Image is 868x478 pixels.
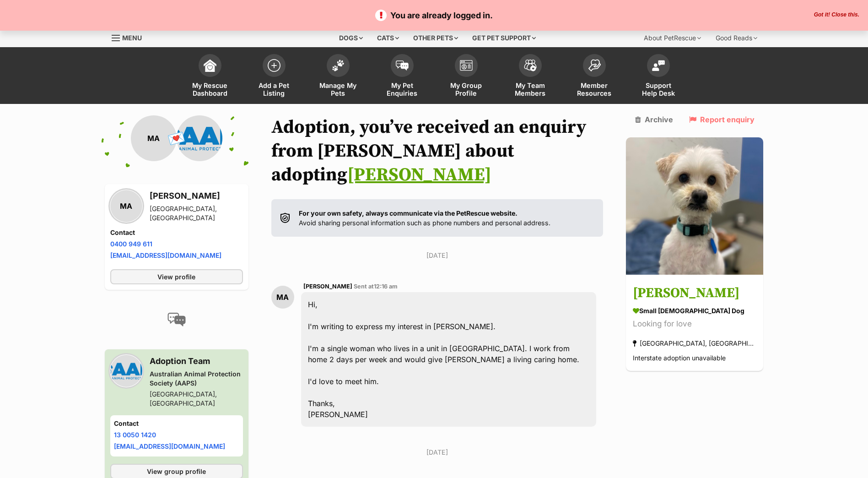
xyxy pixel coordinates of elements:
[709,29,764,47] div: Good Reads
[150,355,243,368] h3: Adoption Team
[333,29,369,47] div: Dogs
[271,115,604,187] h1: Adoption, you’ve received an enquiry from [PERSON_NAME] about adopting
[652,60,665,71] img: help-desk-icon-fdf02630f3aa405de69fd3d07c3f3aa587a6932b1a1747fa1d2bba05be0121f9.svg
[110,355,142,387] img: Australian Animal Protection Society (AAPS) profile pic
[189,81,231,97] span: My Rescue Dashboard
[347,163,491,186] a: [PERSON_NAME]
[110,228,243,237] h4: Contact
[524,60,537,71] img: team-members-icon-5396bd8760b3fe7c0b43da4ab00e1e3bb1a5d9ba89233759b79545d2d3fc5d0d.svg
[178,49,242,104] a: My Rescue Dashboard
[382,81,423,97] span: My Pet Enquiries
[510,81,551,97] span: My Team Members
[635,115,673,124] a: Archive
[268,59,280,72] img: add-pet-listing-icon-0afa8454b4691262ce3f59096e99ab1cd57d4a30225e0717b998d2c9b9846f56.svg
[150,204,243,223] div: [GEOGRAPHIC_DATA], [GEOGRAPHIC_DATA]
[131,115,177,161] div: MA
[460,60,473,71] img: group-profile-icon-3fa3cf56718a62981997c0bc7e787c4b2cf8bcc04b72c1350f741eb67cf2f40e.svg
[301,292,597,427] div: Hi, I'm writing to express my interest in [PERSON_NAME]. I'm a single woman who lives in a unit i...
[242,49,306,104] a: Add a Pet Listing
[112,29,148,45] a: Menu
[150,369,243,388] div: Australian Animal Protection Society (AAPS)
[633,318,756,331] div: Looking for love
[110,190,142,222] div: MA
[204,59,216,72] img: dashboard-icon-eb2f2d2d3e046f16d808141f083e7271f6b2e854fb5c12c21221c1fb7104beca.svg
[303,283,352,290] span: [PERSON_NAME]
[150,190,243,202] h3: [PERSON_NAME]
[626,137,763,275] img: Leo
[110,240,152,248] a: 0400 949 611
[562,49,626,104] a: Member Resources
[498,49,562,104] a: My Team Members
[588,59,601,71] img: member-resources-icon-8e73f808a243e03378d46382f2149f9095a855e16c252ad45f914b54edf8863c.svg
[370,49,434,104] a: My Pet Enquiries
[271,286,294,309] div: MA
[396,60,409,71] img: pet-enquiries-icon-7e3ad2cf08bfb03b45e93fb7055b45f3efa6380592205ae92323e6603595dc1f.svg
[633,354,726,362] span: Interstate adoption unavailable
[306,49,370,104] a: Manage My Pets
[9,9,859,22] p: You are already logged in.
[374,283,398,290] span: 12:16 am
[626,277,763,371] a: [PERSON_NAME] small [DEMOGRAPHIC_DATA] Dog Looking for love [GEOGRAPHIC_DATA], [GEOGRAPHIC_DATA] ...
[110,251,221,259] a: [EMAIL_ADDRESS][DOMAIN_NAME]
[122,34,142,42] span: Menu
[157,272,195,282] span: View profile
[114,419,239,428] h4: Contact
[466,29,542,47] div: Get pet support
[114,431,156,439] a: 13 0050 1420
[689,115,755,124] a: Report enquiry
[253,81,295,97] span: Add a Pet Listing
[407,29,464,47] div: Other pets
[637,29,707,47] div: About PetRescue
[147,467,206,476] span: View group profile
[626,49,690,104] a: Support Help Desk
[633,337,756,350] div: [GEOGRAPHIC_DATA], [GEOGRAPHIC_DATA]
[318,81,359,97] span: Manage My Pets
[271,447,604,457] p: [DATE]
[434,49,498,104] a: My Group Profile
[110,269,243,284] a: View profile
[299,209,518,217] strong: For your own safety, always communicate via the PetRescue website.
[167,313,186,326] img: conversation-icon-4a6f8262b818ee0b60e3300018af0b2d0b884aa5de6e9bcb8d3d4eeb1a70a7c4.svg
[633,306,756,316] div: small [DEMOGRAPHIC_DATA] Dog
[166,129,187,148] span: 💌
[811,11,862,19] button: Close the banner
[574,81,615,97] span: Member Resources
[633,283,756,304] h3: [PERSON_NAME]
[354,283,398,290] span: Sent at
[114,442,225,450] a: [EMAIL_ADDRESS][DOMAIN_NAME]
[177,115,222,161] img: Australian Animal Protection Society (AAPS) profile pic
[150,390,243,408] div: [GEOGRAPHIC_DATA], [GEOGRAPHIC_DATA]
[371,29,405,47] div: Cats
[271,250,604,260] p: [DATE]
[638,81,679,97] span: Support Help Desk
[446,81,487,97] span: My Group Profile
[299,208,550,228] p: Avoid sharing personal information such as phone numbers and personal address.
[332,60,345,71] img: manage-my-pets-icon-02211641906a0b7f246fdf0571729dbe1e7629f14944591b6c1af311fb30b64b.svg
